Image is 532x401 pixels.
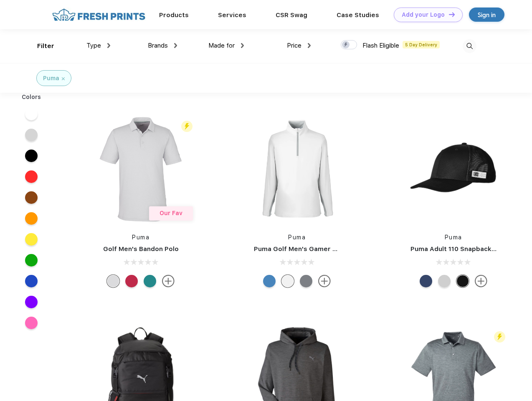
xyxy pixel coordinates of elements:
[181,121,193,132] img: flash_active_toggle.svg
[398,114,509,225] img: func=resize&h=266
[276,11,307,19] a: CSR Swag
[85,114,196,225] img: func=resize&h=266
[420,275,432,287] div: Peacoat with Qut Shd
[300,275,312,287] div: Quiet Shade
[144,275,156,287] div: Green Lagoon
[160,210,182,216] span: Our Fav
[318,275,331,287] img: more.svg
[107,275,119,287] div: High Rise
[148,42,168,49] span: Brands
[438,275,451,287] div: Quarry Brt Whit
[208,42,235,49] span: Made for
[132,234,149,241] a: Puma
[475,275,487,287] img: more.svg
[62,77,65,80] img: filter_cancel.svg
[86,42,101,49] span: Type
[478,10,496,20] div: Sign in
[449,12,455,17] img: DT
[445,234,462,241] a: Puma
[107,43,110,48] img: dropdown.png
[37,41,54,51] div: Filter
[456,275,469,287] div: Pma Blk with Pma Blk
[15,93,48,102] div: Colors
[463,39,476,53] img: desktop_search.svg
[174,43,177,48] img: dropdown.png
[50,8,148,22] img: fo%20logo%202.webp
[254,245,386,253] a: Puma Golf Men's Gamer Golf Quarter-Zip
[241,114,352,225] img: func=resize&h=266
[218,11,246,19] a: Services
[103,245,179,253] a: Golf Men's Bandon Polo
[362,42,399,49] span: Flash Eligible
[288,234,306,241] a: Puma
[159,11,189,19] a: Products
[308,43,311,48] img: dropdown.png
[402,11,445,18] div: Add your Logo
[125,275,138,287] div: Ski Patrol
[281,275,294,287] div: Bright White
[469,8,504,22] a: Sign in
[162,275,175,287] img: more.svg
[263,275,276,287] div: Bright Cobalt
[241,43,244,48] img: dropdown.png
[287,42,301,49] span: Price
[43,74,59,83] div: Puma
[494,331,505,343] img: flash_active_toggle.svg
[403,41,440,48] span: 5 Day Delivery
